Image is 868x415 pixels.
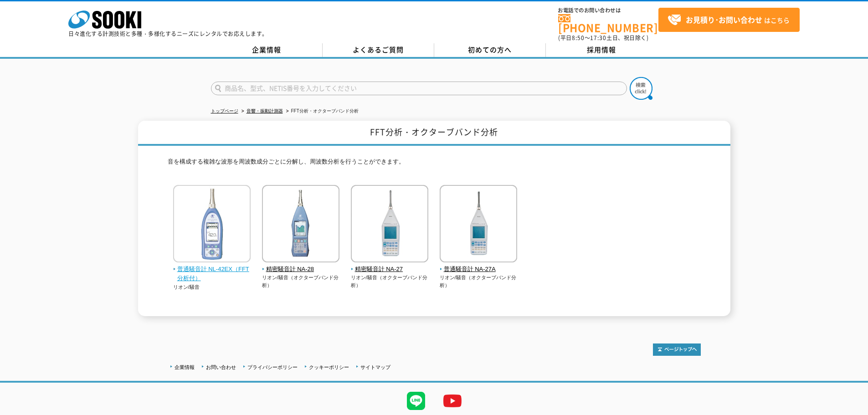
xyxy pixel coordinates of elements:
a: お見積り･お問い合わせはこちら [658,8,800,32]
p: リオン/騒音（オクターブバンド分析） [440,274,518,289]
span: 8:50 [572,34,585,42]
span: 普通騒音計 NA-27A [440,265,518,274]
p: 音を構成する複雑な波形を周波数成分ごとに分解し、周波数分析を行うことができます。 [168,157,701,171]
span: 精密騒音計 NA-27 [351,265,429,274]
span: 普通騒音計 NL-42EX（FFT分析付） [173,265,251,284]
a: 音響・振動計測器 [247,108,283,113]
a: 採用情報 [546,43,657,57]
a: 精密騒音計 NA-27 [351,256,429,274]
a: プライバシーポリシー [247,364,298,370]
span: 精密騒音計 NA-28 [262,265,340,274]
span: 初めての方へ [468,45,512,55]
img: 普通騒音計 NA-27A [440,185,517,265]
img: btn_search.png [630,77,652,100]
a: 初めての方へ [434,43,546,57]
a: [PHONE_NUMBER] [558,14,658,33]
p: リオン/騒音（オクターブバンド分析） [262,274,340,289]
p: リオン/騒音（オクターブバンド分析） [351,274,429,289]
span: はこちら [668,13,790,27]
input: 商品名、型式、NETIS番号を入力してください [211,82,627,95]
img: トップページへ [653,343,701,356]
a: よくあるご質問 [323,43,434,57]
a: クッキーポリシー [309,364,349,370]
span: (平日 ～ 土日、祝日除く) [558,34,648,42]
p: 日々進化する計測技術と多種・多様化するニーズにレンタルでお応えします。 [68,31,268,36]
a: 普通騒音計 NL-42EX（FFT分析付） [173,256,251,283]
span: お電話でのお問い合わせは [558,8,658,13]
a: トップページ [211,108,238,113]
span: 17:30 [590,34,606,42]
a: お問い合わせ [206,364,236,370]
img: 普通騒音計 NL-42EX（FFT分析付） [173,185,251,265]
a: 企業情報 [211,43,323,57]
p: リオン/騒音 [173,283,251,291]
strong: お見積り･お問い合わせ [686,14,762,25]
li: FFT分析・オクターブバンド分析 [284,107,359,116]
a: 普通騒音計 NA-27A [440,256,518,274]
h1: FFT分析・オクターブバンド分析 [138,121,730,146]
img: 精密騒音計 NA-28 [262,185,339,265]
img: 精密騒音計 NA-27 [351,185,428,265]
a: 企業情報 [175,364,195,370]
a: 精密騒音計 NA-28 [262,256,340,274]
a: サイトマップ [360,364,390,370]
